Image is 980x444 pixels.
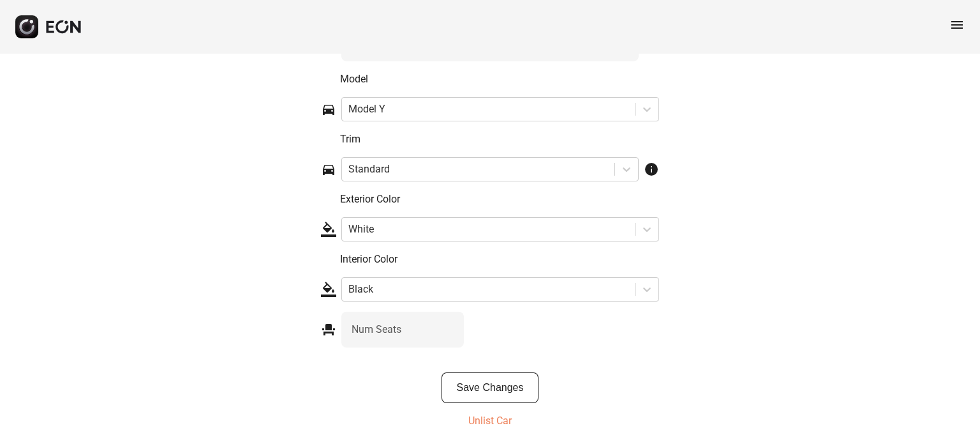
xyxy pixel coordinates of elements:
[468,413,512,429] p: Unlist Car
[949,17,965,33] span: menu
[340,132,659,147] p: Trim
[321,162,336,177] span: directions_car
[321,102,336,117] span: directions_car
[352,322,401,337] label: Num Seats
[442,372,539,403] button: Save Changes
[340,252,659,267] p: Interior Color
[321,282,336,297] span: format_color_fill
[340,192,659,207] p: Exterior Color
[321,222,336,237] span: format_color_fill
[340,72,659,87] p: Model
[321,322,336,337] span: event_seat
[644,162,659,177] span: info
